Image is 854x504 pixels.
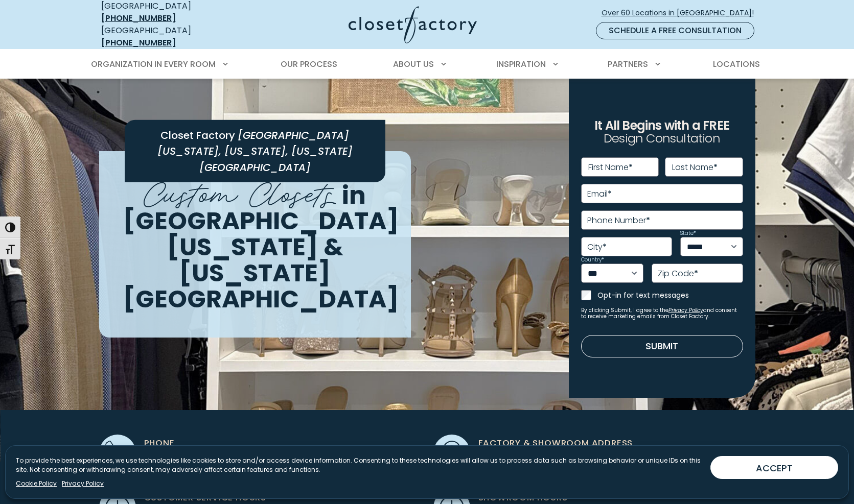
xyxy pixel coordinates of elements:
[144,437,175,449] span: Phone
[713,58,760,70] span: Locations
[710,456,838,479] button: ACCEPT
[581,307,743,320] small: By clicking Submit, I agree to the and consent to receive marketing emails from Closet Factory.
[123,178,399,316] span: in [GEOGRAPHIC_DATA][US_STATE] & [US_STATE][GEOGRAPHIC_DATA]
[393,58,434,70] span: About Us
[672,163,718,172] label: Last Name
[144,167,336,214] span: Custom Closets
[602,8,762,18] span: Over 60 Locations in [GEOGRAPHIC_DATA]!
[16,479,57,488] a: Cookie Policy
[496,58,546,70] span: Inspiration
[581,335,743,357] button: Submit
[668,306,703,314] a: Privacy Policy
[608,58,648,70] span: Partners
[101,37,176,49] a: [PHONE_NUMBER]
[16,456,702,474] p: To provide the best experiences, we use technologies like cookies to store and/or access device i...
[587,190,612,198] label: Email
[594,117,729,134] span: It All Begins with a FREE
[160,128,235,142] span: Closet Factory
[101,25,249,49] div: [GEOGRAPHIC_DATA]
[587,243,607,251] label: City
[84,50,771,79] nav: Primary Menu
[478,437,633,449] span: Factory & Showroom Address
[281,58,337,70] span: Our Process
[581,257,604,262] label: Country
[157,128,353,175] span: [GEOGRAPHIC_DATA][US_STATE], [US_STATE], [US_STATE][GEOGRAPHIC_DATA]
[101,12,176,24] a: [PHONE_NUMBER]
[91,58,216,70] span: Organization in Every Room
[604,130,720,147] span: Design Consultation
[658,270,698,278] label: Zip Code
[349,6,477,43] img: Closet Factory Logo
[596,22,754,39] a: Schedule a Free Consultation
[680,231,696,236] label: State
[597,290,743,300] label: Opt-in for text messages
[601,4,763,22] a: Over 60 Locations in [GEOGRAPHIC_DATA]!
[62,479,104,488] a: Privacy Policy
[588,163,633,172] label: First Name
[587,217,650,225] label: Phone Number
